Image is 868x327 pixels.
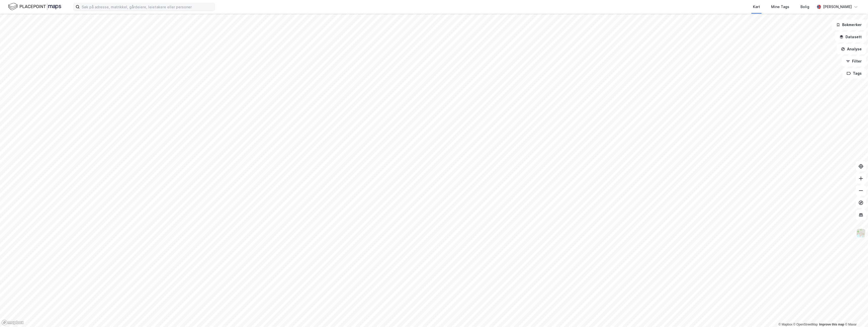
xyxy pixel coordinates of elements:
[80,3,215,11] input: Søk på adresse, matrikkel, gårdeiere, leietakere eller personer
[8,2,61,11] img: logo.f888ab2527a4732fd821a326f86c7f29.svg
[843,303,868,327] iframe: Chat Widget
[823,4,852,10] div: [PERSON_NAME]
[843,303,868,327] div: Kontrollprogram for chat
[753,4,760,10] div: Kart
[771,4,789,10] div: Mine Tags
[800,4,809,10] div: Bolig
